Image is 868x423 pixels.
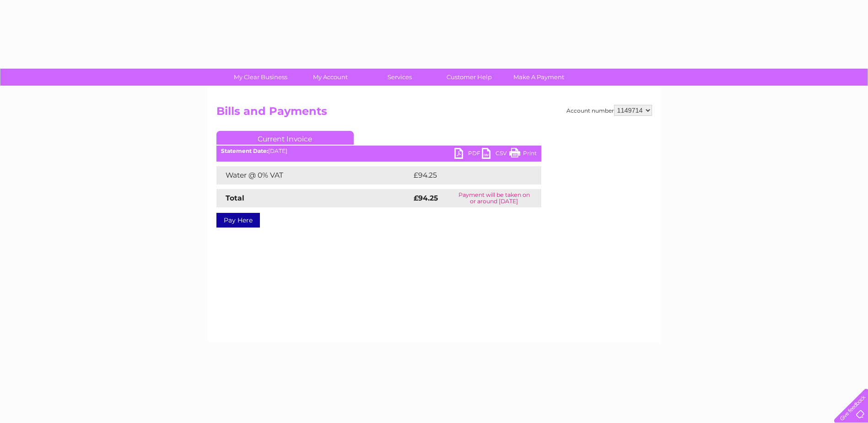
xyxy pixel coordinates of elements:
a: PDF [454,148,482,161]
td: Payment will be taken on or around [DATE] [447,189,541,207]
a: Pay Here [216,213,260,228]
b: Statement Date: [221,147,268,154]
a: Make A Payment [501,69,577,86]
a: Print [509,148,537,161]
a: Customer Help [431,69,507,86]
a: CSV [482,148,509,161]
strong: £94.25 [414,194,438,202]
a: Current Invoice [216,131,354,145]
td: Water @ 0% VAT [216,166,411,184]
a: My Account [292,69,368,86]
div: [DATE] [216,148,541,154]
a: Services [362,69,437,86]
a: My Clear Business [223,69,298,86]
div: Account number [566,105,652,116]
strong: Total [226,194,244,202]
td: £94.25 [411,166,523,184]
h2: Bills and Payments [216,105,652,122]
